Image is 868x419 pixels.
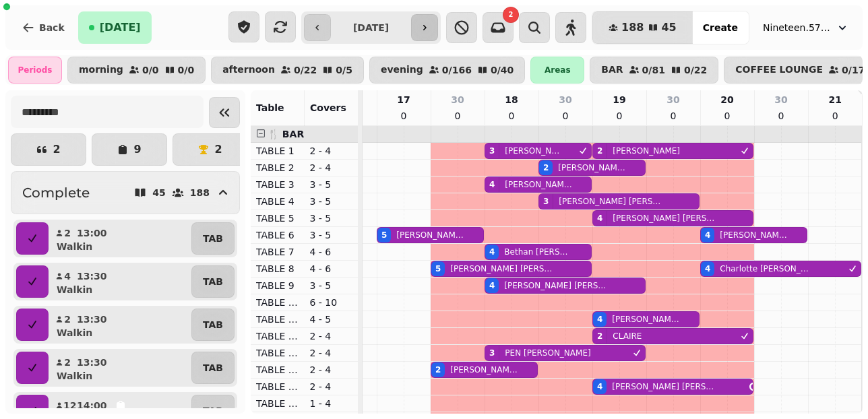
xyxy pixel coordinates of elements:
p: 0 / 166 [442,65,472,75]
p: [PERSON_NAME] [613,146,680,156]
p: 2 [53,144,60,155]
p: afternoon [222,65,275,75]
span: 🍴 BAR [268,129,304,139]
p: TAB [203,361,223,375]
p: [PERSON_NAME] [PERSON_NAME] [720,230,788,240]
p: 0 / 81 [642,65,665,75]
p: TAB [203,275,223,288]
p: [PERSON_NAME] [PERSON_NAME] [612,381,716,392]
p: 13:30 [77,356,107,369]
p: COFFEE LOUNGE [735,65,823,75]
button: Back [11,11,75,44]
p: 3 - 5 [310,195,353,208]
button: 18845 [592,11,693,44]
p: 2 - 4 [310,363,353,377]
p: TABLE 2 [256,161,299,174]
p: TABLE 10 [256,296,299,309]
p: 4 - 6 [310,245,353,259]
span: Covers [310,102,346,113]
div: 2 [597,331,602,342]
p: 30 [666,93,679,106]
p: 3 - 5 [310,178,353,191]
div: 2 [597,146,602,156]
div: 4 [705,263,710,274]
div: 4 [597,314,602,325]
p: [PERSON_NAME] [PERSON_NAME] [396,230,465,240]
div: 2 [435,364,441,375]
p: 20 [720,93,733,106]
p: 4 - 6 [310,262,353,276]
p: TABLE 15 [256,346,299,360]
div: 2 [543,162,549,173]
p: evening [381,65,423,75]
p: 0 [668,109,679,123]
p: 2 - 4 [310,380,353,393]
div: 3 [489,146,495,156]
p: 45 [152,188,165,197]
p: [PERSON_NAME] [PERSON_NAME] [558,162,627,173]
p: 0 [506,109,517,123]
p: 1 - 4 [310,397,353,410]
button: TAB [191,265,235,298]
p: 14:00 [77,399,107,412]
p: TABLE 4 [256,195,299,208]
p: 0 [722,109,733,123]
p: Walkin [57,240,92,253]
p: Charlotte [PERSON_NAME] [720,263,813,274]
span: Create [703,23,738,32]
p: 0 / 0 [142,65,159,75]
p: 13:00 [77,226,107,240]
p: 18 [505,93,518,106]
p: 0 / 0 [178,65,195,75]
p: Walkin [57,326,92,340]
p: 2 [214,144,222,155]
p: 3 - 5 [310,228,353,242]
span: 2 [509,11,514,18]
p: 13:30 [77,269,107,283]
p: TABLE 5 [256,212,299,225]
p: TABLE 8 [256,262,299,276]
p: Bethan [PERSON_NAME] [504,247,573,257]
p: 9 [133,144,141,155]
div: 5 [435,263,441,274]
button: 9 [92,133,167,166]
p: TABLE 7 [256,245,299,259]
button: Complete45188 [11,171,240,214]
p: 30 [451,93,464,106]
p: TABLE 12 [256,313,299,326]
p: 2 [63,356,71,369]
p: TAB [203,318,223,331]
button: 213:30Walkin [51,309,189,341]
p: [PERSON_NAME] [PERSON_NAME] [559,196,663,207]
div: 4 [489,280,495,291]
p: TAB [203,404,223,418]
p: [PERSON_NAME] Brown [450,364,519,375]
p: 0 / 22 [294,65,317,75]
div: 4 [597,213,602,224]
p: 4 [63,269,71,283]
button: 213:30Walkin [51,352,189,384]
button: evening0/1660/40 [369,57,525,84]
p: 0 [830,109,840,123]
button: Create [692,11,749,44]
p: 188 [190,188,210,197]
p: TABLE 9 [256,279,299,292]
span: 188 [621,22,644,33]
p: CLAIRE [613,331,642,342]
button: BAR0/810/22 [590,57,718,84]
p: 2 - 4 [310,329,353,343]
p: 0 / 5 [336,65,352,75]
p: 4 - 5 [310,313,353,326]
p: 12 [63,399,71,412]
p: 3 - 5 [310,212,353,225]
span: 45 [661,22,676,33]
p: 0 [560,109,571,123]
p: 6 - 10 [310,296,353,309]
p: 2 - 4 [310,346,353,360]
p: 0 [452,109,463,123]
button: 2 [173,133,248,166]
p: PEN [PERSON_NAME] [505,348,590,358]
p: 2 [63,226,71,240]
p: 0 [614,109,625,123]
p: [PERSON_NAME] [PERSON_NAME] [504,280,608,291]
